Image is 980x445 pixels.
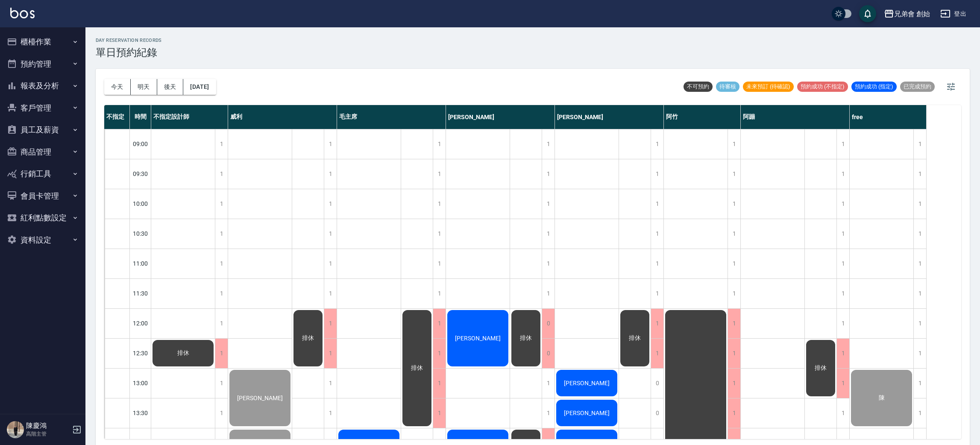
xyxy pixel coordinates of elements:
[836,279,849,308] div: 1
[555,105,664,129] div: [PERSON_NAME]
[728,219,740,249] div: 1
[728,369,740,398] div: 1
[913,369,926,398] div: 1
[651,339,663,368] div: 1
[215,189,228,219] div: 1
[215,159,228,189] div: 1
[3,141,82,163] button: 商品管理
[324,398,337,428] div: 1
[3,119,82,141] button: 員工及薪資
[851,83,897,91] span: 預約成功 (指定)
[651,189,663,219] div: 1
[651,279,663,308] div: 1
[433,309,446,338] div: 1
[433,219,446,249] div: 1
[728,249,740,278] div: 1
[836,398,849,428] div: 1
[324,279,337,308] div: 1
[215,249,228,278] div: 1
[836,189,849,219] div: 1
[542,219,555,249] div: 1
[3,97,82,119] button: 客戶管理
[3,53,82,75] button: 預約管理
[836,159,849,189] div: 1
[542,369,555,398] div: 1
[877,394,886,402] span: 陳
[913,189,926,219] div: 1
[562,380,611,386] span: [PERSON_NAME]
[130,398,151,428] div: 13:30
[728,189,740,219] div: 1
[433,369,446,398] div: 1
[542,129,555,159] div: 1
[813,364,828,372] span: 排休
[300,334,316,342] span: 排休
[3,75,82,97] button: 報表及分析
[728,398,740,428] div: 1
[104,105,130,129] div: 不指定
[453,335,502,342] span: [PERSON_NAME]
[716,83,739,91] span: 待審核
[651,219,663,249] div: 1
[542,398,555,428] div: 1
[913,159,926,189] div: 1
[542,249,555,278] div: 1
[913,249,926,278] div: 1
[880,5,933,23] button: 兄弟會 創始
[836,309,849,338] div: 1
[157,79,184,95] button: 後天
[850,105,927,129] div: free
[894,9,930,19] div: 兄弟會 創始
[3,163,82,185] button: 行銷工具
[433,189,446,219] div: 1
[651,398,663,428] div: 0
[728,159,740,189] div: 1
[651,129,663,159] div: 1
[913,279,926,308] div: 1
[130,105,151,129] div: 時間
[7,421,24,438] img: Person
[562,410,611,416] span: [PERSON_NAME]
[3,229,82,251] button: 資料設定
[433,398,446,428] div: 1
[433,279,446,308] div: 1
[651,159,663,189] div: 1
[324,219,337,249] div: 1
[433,339,446,368] div: 1
[130,278,151,308] div: 11:30
[3,185,82,207] button: 會員卡管理
[542,339,555,368] div: 0
[130,368,151,398] div: 13:00
[836,339,849,368] div: 1
[859,5,876,22] button: save
[215,339,228,368] div: 1
[324,309,337,338] div: 1
[215,219,228,249] div: 1
[937,6,970,22] button: 登出
[684,83,713,91] span: 不可預約
[446,105,555,129] div: [PERSON_NAME]
[130,159,151,189] div: 09:30
[741,105,850,129] div: 阿蹦
[728,279,740,308] div: 1
[215,398,228,428] div: 1
[183,79,216,95] button: [DATE]
[797,83,848,91] span: 預約成功 (不指定)
[130,249,151,278] div: 11:00
[542,309,555,338] div: 0
[409,364,425,372] span: 排休
[130,129,151,159] div: 09:00
[728,129,740,159] div: 1
[26,430,70,438] p: 高階主管
[215,279,228,308] div: 1
[10,8,35,18] img: Logo
[96,47,162,59] h3: 單日預約紀錄
[130,219,151,249] div: 10:30
[913,309,926,338] div: 1
[542,159,555,189] div: 1
[900,83,935,91] span: 已完成預約
[324,339,337,368] div: 1
[324,189,337,219] div: 1
[324,159,337,189] div: 1
[836,249,849,278] div: 1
